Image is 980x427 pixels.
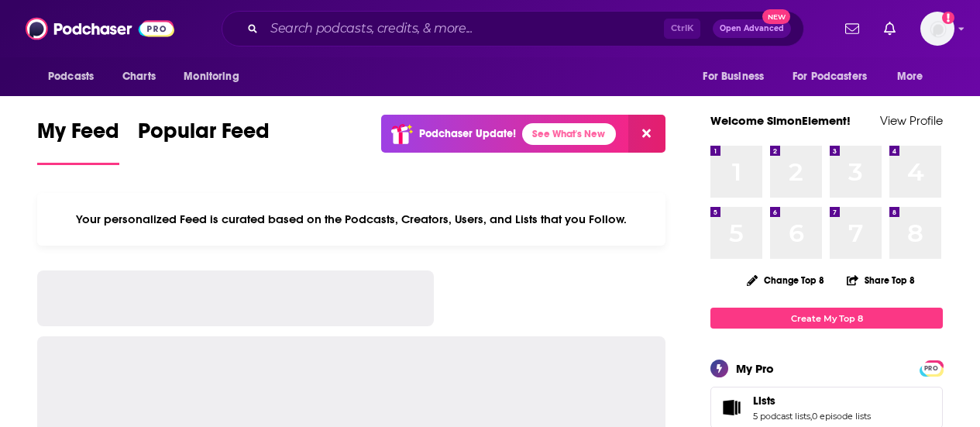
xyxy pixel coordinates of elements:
[419,127,516,140] p: Podchaser Update!
[222,11,804,46] div: Search podcasts, credits, & more...
[878,15,902,42] a: Show notifications dropdown
[264,16,664,41] input: Search podcasts, credits, & more...
[736,361,774,376] div: My Pro
[112,62,165,91] a: Charts
[812,411,871,422] a: 0 episode lists
[839,15,865,42] a: Show notifications dropdown
[942,12,954,24] svg: Add a profile image
[703,66,764,88] span: For Business
[138,118,270,153] span: Popular Feed
[122,66,156,88] span: Charts
[922,363,940,374] span: PRO
[37,62,114,91] button: open menu
[37,193,665,246] div: Your personalized Feed is curated based on the Podcasts, Creators, Users, and Lists that you Follow.
[173,62,259,91] button: open menu
[184,66,239,88] span: Monitoring
[793,66,867,88] span: For Podcasters
[753,394,871,408] a: Lists
[897,66,923,88] span: More
[710,113,851,128] a: Welcome SimonElement!
[716,397,747,418] a: Lists
[753,411,810,422] a: 5 podcast lists
[920,12,954,46] button: Show profile menu
[782,62,889,91] button: open menu
[720,25,784,33] span: Open Advanced
[762,9,790,24] span: New
[738,270,834,290] button: Change Top 8
[48,66,94,88] span: Podcasts
[922,362,940,374] a: PRO
[810,411,812,422] span: ,
[138,118,270,165] a: Popular Feed
[920,12,954,46] img: User Profile
[522,123,616,145] a: See What's New
[37,118,119,165] a: My Feed
[920,12,954,46] span: Logged in as SimonElement
[846,265,916,295] button: Share Top 8
[692,62,783,91] button: open menu
[753,394,775,408] span: Lists
[880,113,943,128] a: View Profile
[886,62,943,91] button: open menu
[710,308,943,329] a: Create My Top 8
[664,19,700,39] span: Ctrl K
[713,19,791,38] button: Open AdvancedNew
[26,14,174,43] img: Podchaser - Follow, Share and Rate Podcasts
[37,118,119,153] span: My Feed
